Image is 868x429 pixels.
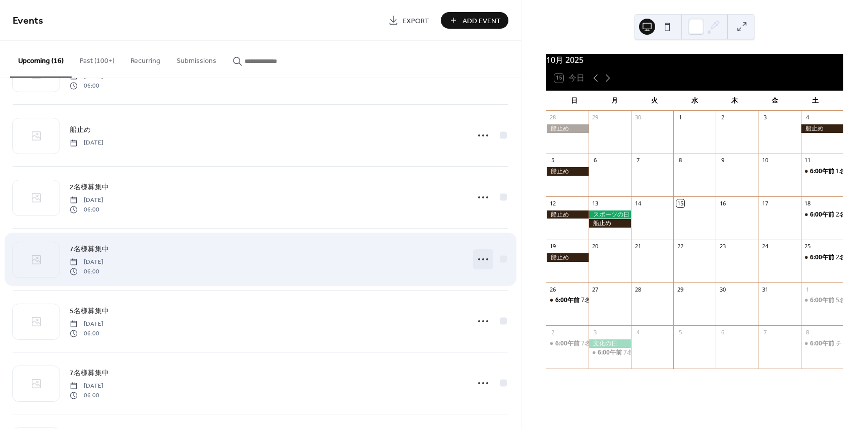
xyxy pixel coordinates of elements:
[762,285,769,293] div: 31
[762,243,769,250] div: 24
[762,114,769,121] div: 3
[623,348,657,357] div: 7名様募集中
[70,205,103,214] span: 06:00
[72,41,123,77] button: Past (100+)
[70,305,109,317] a: 5名様募集中
[801,339,843,348] div: チャーター
[801,124,843,133] div: 船止め
[70,258,103,267] span: [DATE]
[70,181,109,193] a: 2名様募集中
[13,11,43,31] span: Events
[70,182,109,193] span: 2名様募集中
[676,114,684,121] div: 1
[549,199,557,207] div: 12
[804,285,812,293] div: 1
[676,285,684,293] div: 29
[441,12,508,29] button: Add Event
[719,157,726,164] div: 9
[70,306,109,317] span: 5名様募集中
[70,243,109,255] a: 7名様募集中
[719,285,726,293] div: 30
[123,41,168,77] button: Recurring
[634,328,642,336] div: 4
[555,339,581,348] span: 6:00午前
[589,210,631,219] div: スポーツの日
[594,91,634,111] div: 月
[555,296,581,305] span: 6:00午前
[804,157,812,164] div: 11
[589,348,631,357] div: 7名様募集中
[592,114,599,121] div: 29
[581,339,615,348] div: 7名様募集中
[592,157,599,164] div: 6
[836,339,866,348] div: チャーター
[598,348,623,357] span: 6:00午前
[810,210,836,219] span: 6:00午前
[462,16,501,26] span: Add Event
[634,157,642,164] div: 7
[810,167,836,176] span: 6:00午前
[762,157,769,164] div: 10
[70,391,103,400] span: 06:00
[546,124,589,133] div: 船止め
[676,157,684,164] div: 8
[634,243,642,250] div: 21
[549,157,557,164] div: 5
[70,320,103,329] span: [DATE]
[554,91,595,111] div: 日
[634,91,675,111] div: 火
[715,91,755,111] div: 木
[676,199,684,207] div: 15
[810,339,836,348] span: 6:00午前
[70,367,109,379] a: 7名様募集中
[70,368,109,379] span: 7名様募集中
[592,328,599,336] div: 3
[549,328,557,336] div: 2
[719,199,726,207] div: 16
[10,41,72,78] button: Upcoming (16)
[804,243,812,250] div: 25
[70,138,103,148] span: [DATE]
[801,296,843,305] div: 5名様募集中
[70,196,103,205] span: [DATE]
[804,328,812,336] div: 8
[801,210,843,219] div: 2名様募集中 江ノ島 時化たら近海
[546,54,843,66] div: 10月 2025
[762,199,769,207] div: 17
[168,41,224,77] button: Submissions
[804,199,812,207] div: 18
[676,328,684,336] div: 5
[70,81,103,90] span: 06:00
[592,199,599,207] div: 13
[549,114,557,121] div: 28
[70,125,91,135] span: 船止め
[70,124,91,135] a: 船止め
[801,253,843,262] div: 2名様募集中
[549,285,557,293] div: 26
[755,91,795,111] div: 金
[801,167,843,176] div: 1名様募集中
[810,296,836,305] span: 6:00午前
[676,243,684,250] div: 22
[719,243,726,250] div: 23
[549,243,557,250] div: 19
[546,339,589,348] div: 7名様募集中
[719,114,726,121] div: 2
[381,12,437,29] a: Export
[634,285,642,293] div: 28
[589,339,631,348] div: 文化の日
[592,243,599,250] div: 20
[762,328,769,336] div: 7
[674,91,715,111] div: 水
[810,253,836,262] span: 6:00午前
[581,296,615,305] div: 7名様募集中
[546,210,589,219] div: 船止め
[546,253,589,262] div: 船止め
[634,199,642,207] div: 14
[589,219,631,228] div: 船止め
[719,328,726,336] div: 6
[795,91,835,111] div: 土
[546,167,589,176] div: 船止め
[402,16,429,26] span: Export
